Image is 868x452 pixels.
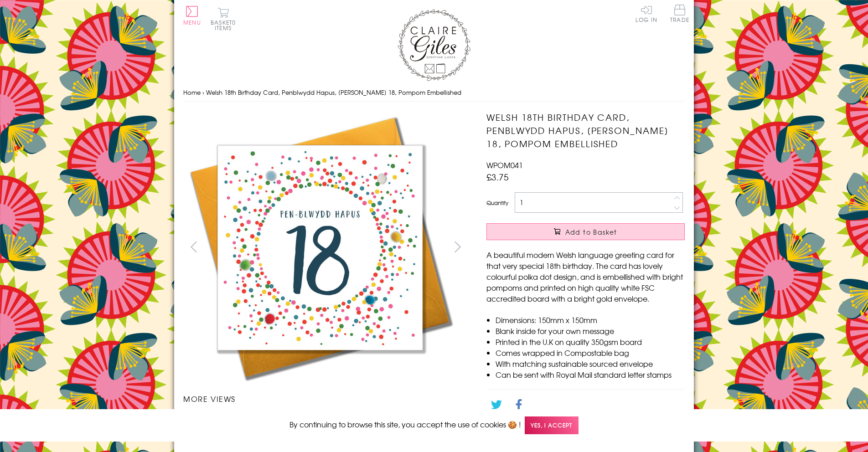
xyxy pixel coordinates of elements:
span: Menu [183,18,201,26]
label: Quantity [486,199,508,207]
li: Printed in the U.K on quality 350gsm board [496,336,685,347]
a: Trade [670,5,689,24]
img: Claire Giles Greetings Cards [398,9,470,81]
h3: More views [183,393,468,404]
span: Welsh 18th Birthday Card, Penblwydd Hapus, [PERSON_NAME] 18, Pompom Embellished [206,88,461,97]
button: next [448,236,468,257]
li: With matching sustainable sourced envelope [496,358,685,369]
a: Home [183,88,201,97]
span: Yes, I accept [525,416,579,434]
p: A beautiful modern Welsh language greeting card for that very special 18th birthday. The card has... [486,249,685,304]
span: £3.75 [486,170,509,183]
button: Menu [183,6,201,25]
button: prev [183,236,204,257]
button: Add to Basket [486,223,685,240]
h1: Welsh 18th Birthday Card, Penblwydd Hapus, [PERSON_NAME] 18, Pompom Embellished [486,111,685,150]
span: WPOM041 [486,159,523,170]
span: Trade [670,5,689,22]
a: Log In [635,5,657,22]
li: Can be sent with Royal Mail standard letter stamps [496,369,685,380]
button: Basket0 items [211,7,236,31]
li: Blank inside for your own message [496,325,685,336]
span: Add to Basket [565,227,617,236]
li: Comes wrapped in Compostable bag [496,347,685,358]
span: 0 items [215,18,236,32]
li: Dimensions: 150mm x 150mm [496,314,685,325]
img: Welsh 18th Birthday Card, Penblwydd Hapus, Dotty 18, Pompom Embellished [183,111,457,384]
nav: breadcrumbs [183,83,685,102]
span: › [202,88,204,97]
